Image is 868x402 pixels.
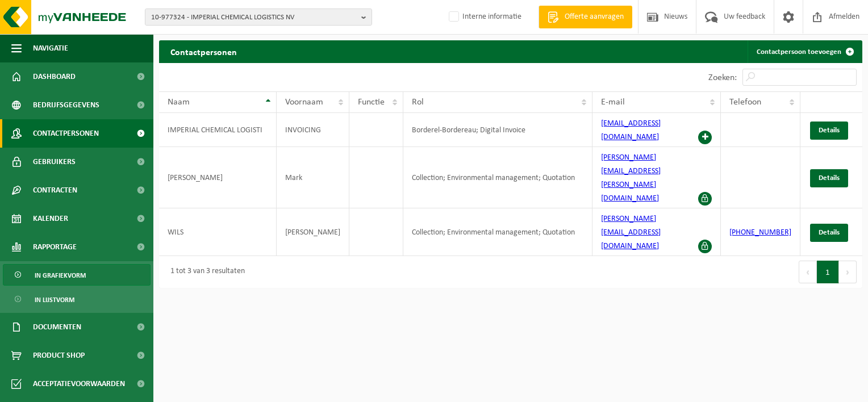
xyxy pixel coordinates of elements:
[151,9,357,26] span: 10-977324 - IMPERIAL CHEMICAL LOGISTICS NV
[601,215,661,250] a: [PERSON_NAME][EMAIL_ADDRESS][DOMAIN_NAME]
[159,147,277,208] td: [PERSON_NAME]
[412,98,424,107] span: Rol
[403,208,592,256] td: Collection; Environmental management; Quotation
[33,176,77,204] span: Contracten
[33,91,99,119] span: Bedrijfsgegevens
[33,148,76,176] span: Gebruikers
[403,147,592,208] td: Collection; Environmental management; Quotation
[601,119,661,141] a: [EMAIL_ADDRESS][DOMAIN_NAME]
[33,62,76,91] span: Dashboard
[562,11,627,23] span: Offerte aanvragen
[33,370,125,398] span: Acceptatievoorwaarden
[819,229,840,236] span: Details
[817,261,839,283] button: 1
[277,208,349,256] td: [PERSON_NAME]
[285,98,323,107] span: Voornaam
[601,98,625,107] span: E-mail
[403,113,592,147] td: Borderel-Bordereau; Digital Invoice
[33,204,68,233] span: Kalender
[159,40,248,62] h2: Contactpersonen
[358,98,385,107] span: Functie
[165,262,245,282] div: 1 tot 3 van 3 resultaten
[799,261,817,283] button: Previous
[33,34,68,62] span: Navigatie
[159,208,277,256] td: WILS
[708,73,737,82] label: Zoeken:
[729,228,791,237] a: [PHONE_NUMBER]
[35,265,86,286] span: In grafiekvorm
[539,6,632,28] a: Offerte aanvragen
[159,113,277,147] td: IMPERIAL CHEMICAL LOGISTI
[3,288,151,310] a: In lijstvorm
[819,174,840,182] span: Details
[168,98,190,107] span: Naam
[145,9,372,26] button: 10-977324 - IMPERIAL CHEMICAL LOGISTICS NV
[277,113,349,147] td: INVOICING
[33,119,99,148] span: Contactpersonen
[729,98,761,107] span: Telefoon
[33,313,81,341] span: Documenten
[810,169,848,187] a: Details
[748,40,861,63] a: Contactpersoon toevoegen
[33,233,77,261] span: Rapportage
[810,224,848,242] a: Details
[819,127,840,134] span: Details
[33,341,85,370] span: Product Shop
[601,153,661,203] a: [PERSON_NAME][EMAIL_ADDRESS][PERSON_NAME][DOMAIN_NAME]
[35,289,74,311] span: In lijstvorm
[446,9,521,26] label: Interne informatie
[3,264,151,286] a: In grafiekvorm
[277,147,349,208] td: Mark
[839,261,857,283] button: Next
[810,122,848,140] a: Details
